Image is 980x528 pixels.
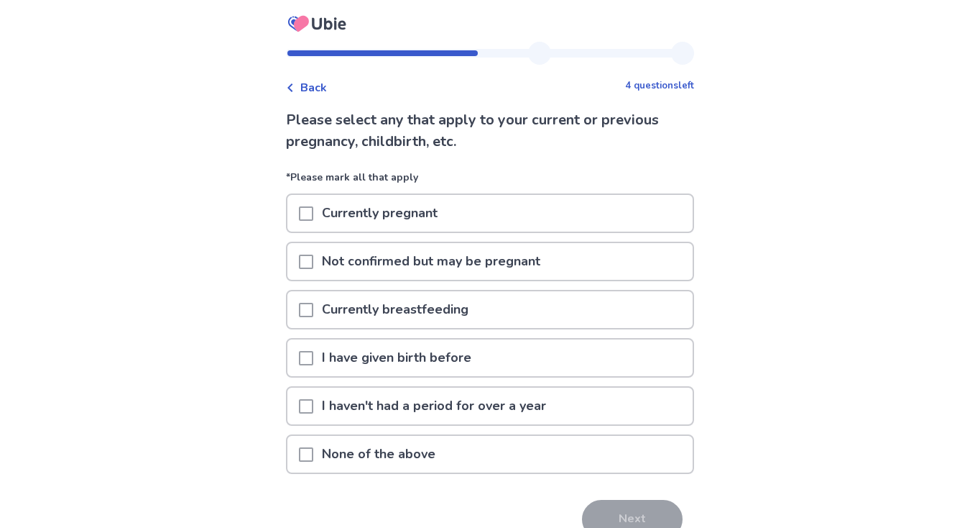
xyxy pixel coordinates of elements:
p: I have given birth before [313,340,480,376]
p: Currently pregnant [313,195,446,232]
p: Please select any that apply to your current or previous pregnancy, childbirth, etc. [286,109,694,153]
p: I haven't had a period for over a year [313,388,555,424]
p: *Please mark all that apply [286,170,694,194]
p: Currently breastfeeding [313,291,477,328]
p: None of the above [313,436,444,473]
span: Back [300,79,327,96]
p: 4 questions left [625,79,694,94]
p: Not confirmed but may be pregnant [313,243,549,280]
